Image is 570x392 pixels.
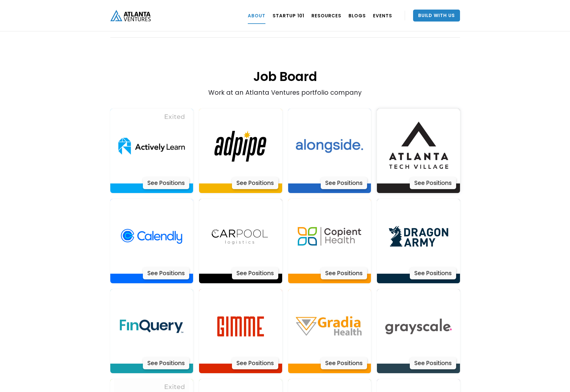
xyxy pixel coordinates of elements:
[321,267,367,279] div: See Positions
[288,199,371,283] a: Actively LearnSee Positions
[288,289,371,373] a: Actively LearnSee Positions
[321,177,367,189] div: See Positions
[232,267,278,279] div: See Positions
[203,289,278,364] img: Actively Learn
[381,289,456,364] img: Actively Learn
[110,199,193,283] a: Actively LearnSee Positions
[377,109,460,193] a: Actively LearnSee Positions
[143,357,189,369] div: See Positions
[114,199,189,274] img: Actively Learn
[143,267,189,279] div: See Positions
[273,7,304,24] a: Startup 101
[292,199,367,274] img: Actively Learn
[199,289,282,373] a: Actively LearnSee Positions
[410,177,456,189] div: See Positions
[114,109,189,183] img: Actively Learn
[381,199,456,274] img: Actively Learn
[199,109,282,193] a: Actively LearnSee Positions
[292,289,367,364] img: Actively Learn
[311,7,341,24] a: RESOURCES
[349,7,366,24] a: BLOGS
[232,177,278,189] div: See Positions
[410,357,456,369] div: See Positions
[292,109,367,183] img: Actively Learn
[199,199,282,283] a: Actively LearnSee Positions
[377,199,460,283] a: Actively LearnSee Positions
[248,7,265,24] a: ABOUT
[288,109,371,193] a: Actively LearnSee Positions
[110,38,460,85] h1: Job Board
[114,289,189,364] img: Actively Learn
[203,109,278,183] img: Actively Learn
[410,267,456,279] div: See Positions
[381,109,456,183] img: Actively Learn
[110,289,193,373] a: Actively LearnSee Positions
[232,357,278,369] div: See Positions
[143,177,189,189] div: See Positions
[373,7,392,24] a: EVENTS
[377,289,460,373] a: Actively LearnSee Positions
[110,109,193,193] a: Actively LearnSee Positions
[413,10,460,22] a: Build With Us
[203,199,278,274] img: Actively Learn
[321,357,367,369] div: See Positions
